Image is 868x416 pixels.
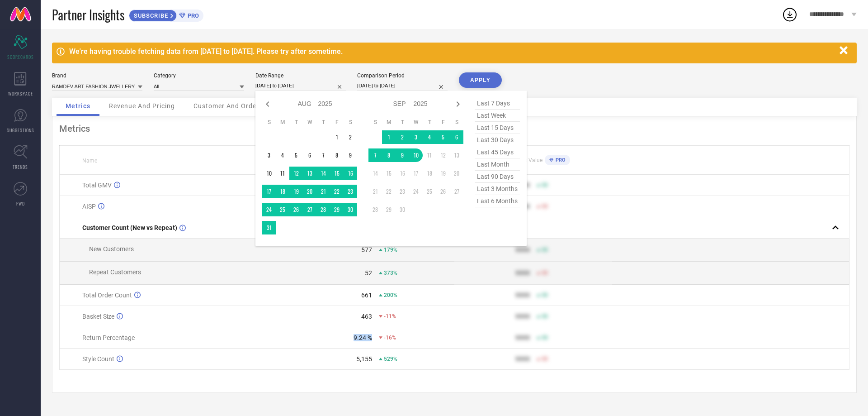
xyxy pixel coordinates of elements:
div: Next month [453,99,463,110]
td: Thu Sep 04 2025 [423,130,436,144]
td: Fri Aug 15 2025 [330,167,344,180]
div: 5,155 [356,355,372,363]
td: Mon Sep 01 2025 [382,130,396,144]
th: Tuesday [289,119,303,126]
td: Thu Sep 25 2025 [423,185,436,198]
td: Sat Aug 23 2025 [344,185,357,198]
input: Select date range [255,81,346,91]
span: Customer Count (New vs Repeat) [82,224,177,231]
span: TRENDS [13,163,28,170]
td: Sun Aug 17 2025 [262,185,276,198]
td: Tue Aug 12 2025 [289,167,303,180]
td: Mon Sep 15 2025 [382,167,396,180]
span: Customer And Orders [193,102,263,110]
span: WORKSPACE [8,90,33,97]
span: FWD [16,200,25,207]
td: Thu Aug 07 2025 [316,148,330,162]
input: Select comparison period [357,81,448,91]
td: Wed Aug 20 2025 [303,185,316,198]
div: 9999 [515,355,530,363]
td: Mon Sep 08 2025 [382,148,396,162]
div: 9.24 % [354,334,372,341]
td: Thu Sep 18 2025 [423,167,436,180]
span: AISP [82,203,96,210]
td: Sat Aug 16 2025 [344,167,357,180]
th: Thursday [423,119,436,126]
span: last 15 days [475,122,520,134]
td: Wed Aug 27 2025 [303,203,316,216]
td: Sun Aug 03 2025 [262,148,276,162]
td: Mon Aug 25 2025 [276,203,289,216]
th: Friday [436,119,450,126]
span: last 6 months [475,195,520,207]
div: 463 [361,313,372,320]
span: Total Order Count [82,292,132,299]
span: PRO [185,12,199,19]
th: Saturday [450,119,463,126]
div: Metrics [59,123,849,134]
td: Mon Aug 18 2025 [276,185,289,198]
td: Tue Sep 09 2025 [396,148,409,162]
span: last month [475,158,520,171]
th: Saturday [344,119,357,126]
td: Sat Sep 27 2025 [450,185,463,198]
span: Partner Insights [52,5,124,24]
td: Fri Aug 08 2025 [330,148,344,162]
th: Wednesday [303,119,316,126]
td: Tue Sep 23 2025 [396,185,409,198]
td: Thu Aug 28 2025 [316,203,330,216]
div: Previous month [262,99,273,110]
div: Category [154,72,244,79]
th: Thursday [316,119,330,126]
td: Sun Sep 21 2025 [368,185,382,198]
span: Repeat Customers [89,268,141,276]
span: last 90 days [475,171,520,183]
span: Style Count [82,355,114,363]
td: Tue Sep 30 2025 [396,203,409,216]
span: 50 [542,247,548,253]
th: Wednesday [409,119,423,126]
td: Fri Sep 05 2025 [436,130,450,144]
td: Wed Aug 13 2025 [303,167,316,180]
th: Monday [382,119,396,126]
td: Sun Sep 14 2025 [368,167,382,180]
div: Brand [52,72,142,79]
td: Mon Aug 11 2025 [276,167,289,180]
div: 52 [365,269,372,277]
span: 50 [542,335,548,341]
span: last 3 months [475,183,520,195]
td: Thu Aug 21 2025 [316,185,330,198]
span: New Customers [89,245,134,253]
span: 50 [542,356,548,362]
td: Sun Aug 10 2025 [262,167,276,180]
td: Sat Sep 20 2025 [450,167,463,180]
td: Mon Sep 29 2025 [382,203,396,216]
span: SUGGESTIONS [7,127,34,134]
td: Fri Aug 29 2025 [330,203,344,216]
td: Mon Sep 22 2025 [382,185,396,198]
td: Thu Aug 14 2025 [316,167,330,180]
span: Total GMV [82,182,112,189]
td: Fri Sep 26 2025 [436,185,450,198]
th: Sunday [262,119,276,126]
span: -16% [384,335,396,341]
td: Sun Sep 28 2025 [368,203,382,216]
th: Friday [330,119,344,126]
span: last 7 days [475,97,520,110]
span: 529% [384,356,397,362]
div: 9999 [515,269,530,277]
div: Comparison Period [357,72,448,79]
span: SCORECARDS [7,53,34,60]
td: Sat Sep 06 2025 [450,130,463,144]
span: 200% [384,292,397,298]
td: Mon Aug 04 2025 [276,148,289,162]
th: Monday [276,119,289,126]
span: last 30 days [475,134,520,146]
span: Return Percentage [82,334,135,341]
span: 373% [384,270,397,276]
span: PRO [553,157,566,163]
div: 9999 [515,292,530,299]
span: 50 [542,270,548,276]
td: Tue Aug 05 2025 [289,148,303,162]
span: Name [82,158,97,164]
